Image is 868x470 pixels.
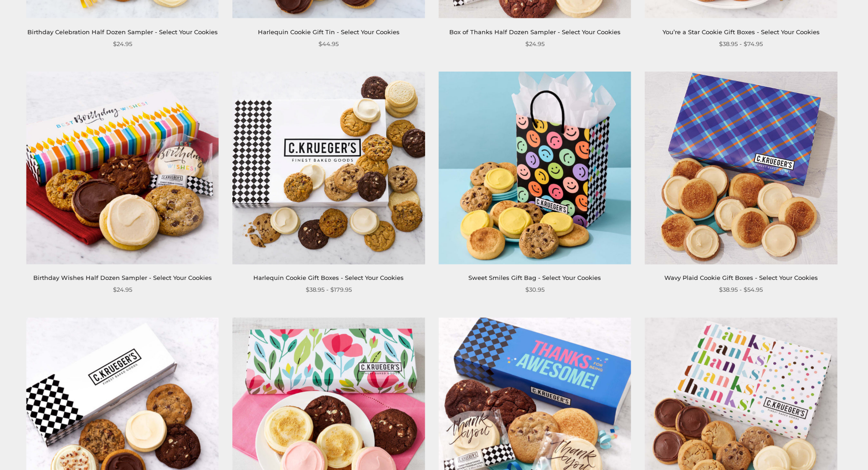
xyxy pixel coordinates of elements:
[525,285,544,294] span: $30.95
[645,72,837,264] img: Wavy Plaid Cookie Gift Boxes - Select Your Cookies
[253,274,404,281] a: Harlequin Cookie Gift Boxes - Select Your Cookies
[664,274,818,281] a: Wavy Plaid Cookie Gift Boxes - Select Your Cookies
[26,72,219,264] img: Birthday Wishes Half Dozen Sampler - Select Your Cookies
[306,285,352,294] span: $38.95 - $179.95
[468,274,601,281] a: Sweet Smiles Gift Bag - Select Your Cookies
[719,39,763,49] span: $38.95 - $74.95
[318,39,339,49] span: $44.95
[525,39,544,49] span: $24.95
[439,72,631,264] img: Sweet Smiles Gift Bag - Select Your Cookies
[27,28,218,36] a: Birthday Celebration Half Dozen Sampler - Select Your Cookies
[113,39,132,49] span: $24.95
[33,274,212,281] a: Birthday Wishes Half Dozen Sampler - Select Your Cookies
[449,28,621,36] a: Box of Thanks Half Dozen Sampler - Select Your Cookies
[258,28,400,36] a: Harlequin Cookie Gift Tin - Select Your Cookies
[113,285,132,294] span: $24.95
[232,72,425,264] img: Harlequin Cookie Gift Boxes - Select Your Cookies
[663,28,820,36] a: You’re a Star Cookie Gift Boxes - Select Your Cookies
[719,285,763,294] span: $38.95 - $54.95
